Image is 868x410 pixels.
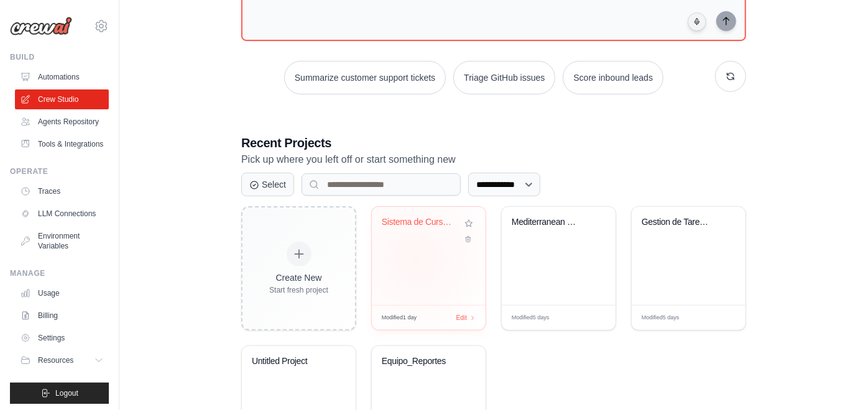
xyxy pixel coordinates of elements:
[15,306,109,326] a: Billing
[15,350,109,370] button: Resources
[10,268,109,278] div: Manage
[241,134,746,152] h3: Recent Projects
[284,61,446,94] button: Summarize customer support tickets
[10,166,109,176] div: Operate
[15,67,109,87] a: Automations
[462,217,476,230] button: Add to favorites
[15,134,109,154] a: Tools & Integrations
[10,383,109,404] button: Logout
[10,17,72,35] img: Logo
[10,52,109,62] div: Build
[55,388,78,398] span: Logout
[15,283,109,303] a: Usage
[15,89,109,109] a: Crew Studio
[382,356,457,367] div: Equipo_Reportes
[642,217,717,228] div: Gestion de Tareas - Automatizacion Completa
[586,313,597,322] span: Edit
[512,217,587,228] div: Mediterranean Menu Planner
[462,233,476,245] button: Delete project
[453,61,555,94] button: Triage GitHub issues
[15,204,109,224] a: LLM Connections
[563,61,663,94] button: Score inbound leads
[716,313,727,322] span: Edit
[15,181,109,201] a: Traces
[642,314,680,322] span: Modified 5 days
[241,152,746,168] p: Pick up where you left off or start something new
[456,313,467,322] span: Edit
[382,217,457,228] div: Sistema de Cursos Personalizados con Contenido Completo
[15,226,109,256] a: Environment Variables
[269,285,328,295] div: Start fresh project
[715,61,746,92] button: Get new suggestions
[269,271,328,284] div: Create New
[15,112,109,132] a: Agents Repository
[512,314,550,322] span: Modified 5 days
[15,328,109,348] a: Settings
[252,356,327,367] div: Untitled Project
[688,12,706,31] button: Click to speak your automation idea
[382,314,417,322] span: Modified 1 day
[241,173,294,196] button: Select
[38,355,73,365] span: Resources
